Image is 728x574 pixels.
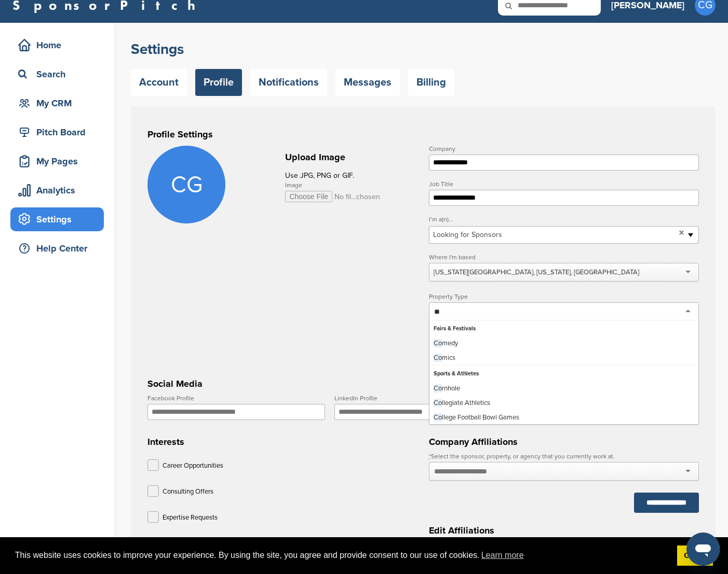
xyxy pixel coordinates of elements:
h2: Upload Image [285,150,417,164]
h3: Edit Affiliations [429,523,699,538]
a: My Pages [10,149,104,173]
a: Home [10,33,104,57]
h3: Social Media [147,376,699,391]
div: Help Center [16,239,104,258]
div: My Pages [16,152,104,171]
span: Co [434,413,442,422]
a: Analytics [10,178,104,202]
div: Search [16,65,104,83]
a: My CRM [10,91,104,115]
h3: Company Affiliations [429,435,699,449]
label: Facebook Profile [147,395,325,401]
a: Notifications [250,69,327,96]
div: Fairs & Festivals [429,320,698,336]
a: Settings [10,207,104,231]
div: Home [16,36,104,54]
label: Select the sponsor, property, or agency that you currently work at. [429,453,699,459]
div: mics [429,351,698,365]
a: Profile [195,69,242,96]
div: Analytics [16,181,104,200]
div: llege Football Bowl Games [429,410,698,425]
a: Account [131,69,187,96]
h2: Settings [131,40,716,59]
div: My CRM [16,94,104,113]
p: Use JPG, PNG or GIF. [285,169,417,182]
a: Billing [408,69,454,96]
a: Search [10,62,104,86]
h3: Profile Settings [147,127,699,142]
span: This website uses cookies to improve your experience. By using the site, you agree and provide co... [15,548,669,563]
a: Messages [335,69,400,96]
p: Consulting Offers [163,485,213,498]
label: Property Type [429,293,699,300]
h3: Interests [147,435,417,449]
label: Image [285,182,417,188]
a: Pitch Board [10,120,104,144]
a: learn more about cookies [480,548,525,563]
span: Co [434,339,442,347]
p: Career Opportunities [163,459,223,472]
label: Job Title [429,181,699,187]
div: [US_STATE][GEOGRAPHIC_DATA], [US_STATE], [GEOGRAPHIC_DATA] [434,268,639,277]
p: Expertise Requests [163,511,218,524]
div: rnhole [429,381,698,396]
div: medy [429,336,698,351]
span: CG [147,146,225,223]
iframe: Button to launch messaging window [686,533,720,566]
label: Where I'm based [429,254,699,260]
span: Looking for Sponsors [433,229,675,241]
label: LinkedIn Profile [334,395,512,401]
span: Co [434,354,442,362]
div: Sports & Athletes [429,366,698,381]
label: I’m a(n)... [429,216,699,222]
span: Co [434,399,442,407]
abbr: required [429,453,431,460]
a: Help Center [10,236,104,260]
div: Settings [16,210,104,229]
label: Company [429,146,699,152]
span: Co [434,384,442,393]
div: Pitch Board [16,123,104,142]
a: dismiss cookie message [677,545,713,566]
div: llegiate Athletics [429,396,698,410]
